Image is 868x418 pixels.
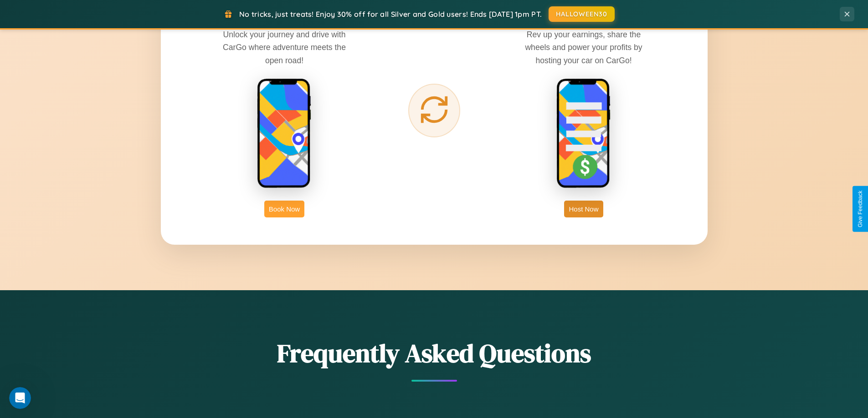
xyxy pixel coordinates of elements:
img: host phone [556,78,611,189]
button: HALLOWEEN30 [549,6,615,22]
div: Give Feedback [857,191,863,227]
h2: Frequently Asked Questions [161,336,708,371]
img: rent phone [257,78,312,189]
span: No tricks, just treats! Enjoy 30% off for all Silver and Gold users! Ends [DATE] 1pm PT. [239,10,542,19]
button: Book Now [264,201,304,217]
p: Rev up your earnings, share the wheels and power your profits by hosting your car on CarGo! [515,28,652,66]
p: Unlock your journey and drive with CarGo where adventure meets the open road! [216,28,353,66]
iframe: Intercom live chat [9,387,31,409]
button: Host Now [564,201,603,217]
